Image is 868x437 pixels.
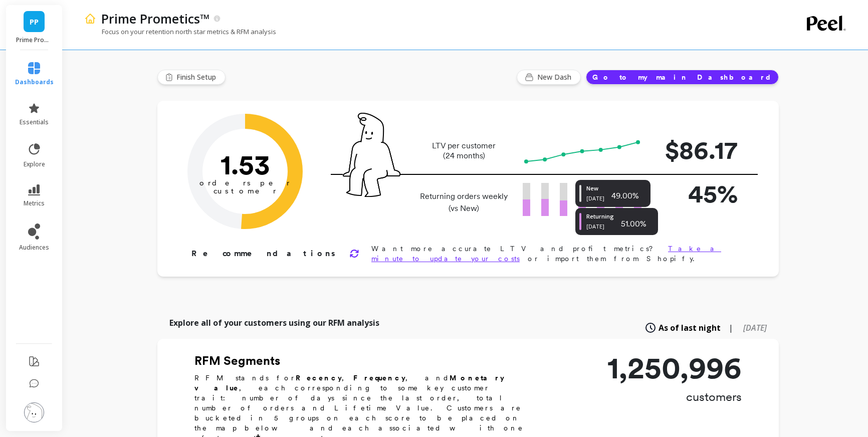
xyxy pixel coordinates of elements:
[353,374,405,382] b: Frequency
[199,178,291,187] tspan: orders per
[16,36,53,44] p: Prime Prometics™
[658,131,738,169] p: $86.17
[586,70,779,85] button: Go to my main Dashboard
[24,402,44,422] img: profile picture
[15,78,54,86] span: dashboards
[221,148,270,181] text: 1.53
[194,353,535,369] h2: RFM Segments
[658,175,738,212] p: 45%
[537,72,574,82] span: New Dash
[101,10,209,27] p: Prime Prometics™
[743,322,767,333] span: [DATE]
[24,160,45,168] span: explore
[176,72,219,82] span: Finish Setup
[517,70,581,85] button: New Dash
[20,118,49,126] span: essentials
[343,113,400,197] img: pal seatted on line
[607,353,742,383] p: 1,250,996
[607,389,742,405] p: customers
[417,190,511,214] p: Returning orders weekly (vs New)
[157,70,226,85] button: Finish Setup
[659,322,721,334] span: As of last night
[84,13,96,25] img: header icon
[169,317,379,329] p: Explore all of your customers using our RFM analysis
[19,244,49,252] span: audiences
[371,244,747,264] p: Want more accurate LTV and profit metrics? or import them from Shopify.
[213,186,277,195] tspan: customer
[729,322,733,334] span: |
[417,141,511,161] p: LTV per customer (24 months)
[84,27,276,36] p: Focus on your retention north star metrics & RFM analysis
[296,374,342,382] b: Recency
[24,199,45,207] span: metrics
[30,16,39,28] span: PP
[191,248,337,260] p: Recommendations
